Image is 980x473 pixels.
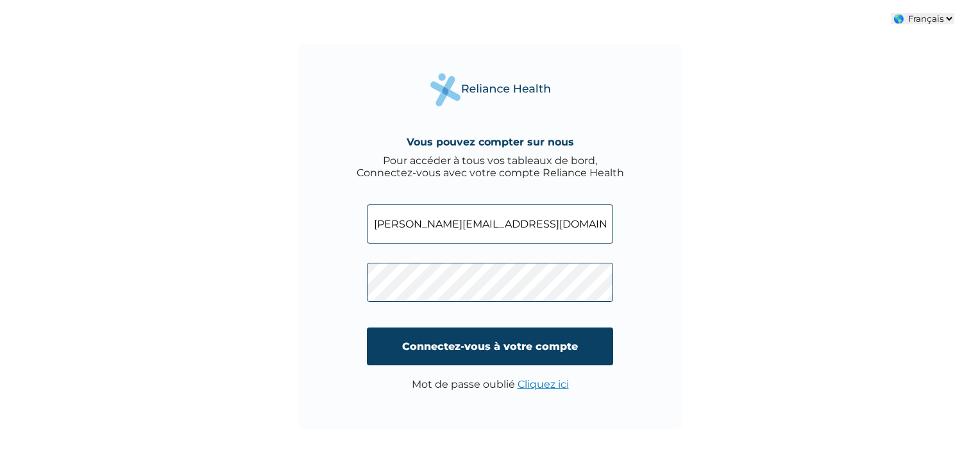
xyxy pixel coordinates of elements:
[426,70,554,110] img: Logo de Reliance Health
[367,204,613,244] input: Adresse e-mail ou HMO ID
[412,378,569,390] p: Mot de passe oublié
[357,154,624,179] div: Pour accéder à tous vos tableaux de bord, Connectez-vous avec votre compte Reliance Health
[518,378,569,390] a: Cliquez ici
[367,328,613,365] input: Connectez-vous à votre compte
[407,136,574,148] h4: Vous pouvez compter sur nous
